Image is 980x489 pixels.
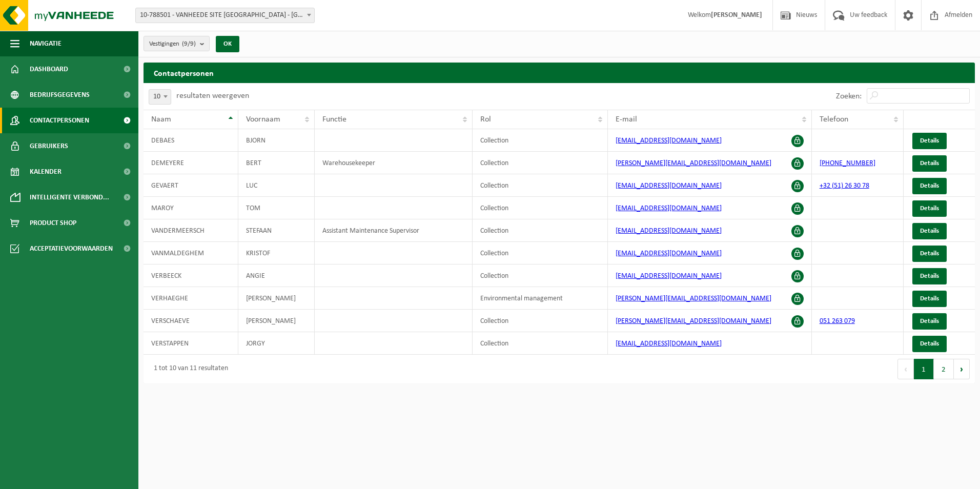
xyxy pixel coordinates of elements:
[30,133,68,159] span: Gebruikers
[616,340,722,348] a: [EMAIL_ADDRESS][DOMAIN_NAME]
[238,197,315,219] td: TOM
[144,310,238,332] td: VERSCHAEVE
[473,264,608,287] td: Collection
[920,205,939,212] span: Details
[144,197,238,219] td: MAROY
[920,182,939,189] span: Details
[920,137,939,144] span: Details
[912,200,947,217] a: Details
[30,82,90,108] span: Bedrijfsgegevens
[176,92,249,100] label: resultaten weergeven
[473,152,608,174] td: Collection
[238,219,315,242] td: STEFAAN
[238,242,315,264] td: KRISTOF
[473,242,608,264] td: Collection
[246,115,280,124] span: Voornaam
[149,360,228,378] div: 1 tot 10 van 11 resultaten
[920,295,939,302] span: Details
[149,36,196,52] span: Vestigingen
[954,359,970,379] button: Next
[616,227,722,235] a: [EMAIL_ADDRESS][DOMAIN_NAME]
[149,89,171,105] span: 10
[912,155,947,172] a: Details
[30,108,89,133] span: Contactpersonen
[836,92,862,100] label: Zoeken:
[616,115,637,124] span: E-mail
[616,317,771,325] a: [PERSON_NAME][EMAIL_ADDRESS][DOMAIN_NAME]
[920,340,939,347] span: Details
[820,317,855,325] a: 051 263 079
[934,359,954,379] button: 2
[30,56,68,82] span: Dashboard
[820,159,875,167] a: [PHONE_NUMBER]
[322,115,346,124] span: Functie
[238,264,315,287] td: ANGIE
[149,90,171,104] span: 10
[920,228,939,234] span: Details
[144,264,238,287] td: VERBEECK
[480,115,491,124] span: Rol
[473,129,608,152] td: Collection
[914,359,934,379] button: 1
[136,8,314,23] span: 10-788501 - VANHEEDE SITE RUMBEKE - RUMBEKE
[30,185,109,210] span: Intelligente verbond...
[30,236,113,261] span: Acceptatievoorwaarden
[616,137,722,145] a: [EMAIL_ADDRESS][DOMAIN_NAME]
[820,115,848,124] span: Telefoon
[30,210,76,236] span: Product Shop
[30,31,62,56] span: Navigatie
[144,174,238,197] td: GEVAERT
[912,246,947,262] a: Details
[616,272,722,280] a: [EMAIL_ADDRESS][DOMAIN_NAME]
[151,115,171,124] span: Naam
[616,205,722,212] a: [EMAIL_ADDRESS][DOMAIN_NAME]
[238,174,315,197] td: LUC
[238,287,315,310] td: [PERSON_NAME]
[315,219,473,242] td: Assistant Maintenance Supervisor
[473,287,608,310] td: Environmental management
[135,8,315,23] span: 10-788501 - VANHEEDE SITE RUMBEKE - RUMBEKE
[216,36,239,52] button: OK
[473,332,608,355] td: Collection
[473,219,608,242] td: Collection
[912,291,947,307] a: Details
[912,223,947,239] a: Details
[238,310,315,332] td: [PERSON_NAME]
[144,219,238,242] td: VANDERMEERSCH
[912,268,947,284] a: Details
[30,159,62,185] span: Kalender
[920,250,939,257] span: Details
[238,152,315,174] td: BERT
[315,152,473,174] td: Warehousekeeper
[912,336,947,352] a: Details
[473,197,608,219] td: Collection
[144,287,238,310] td: VERHAEGHE
[920,318,939,324] span: Details
[616,250,722,257] a: [EMAIL_ADDRESS][DOMAIN_NAME]
[182,40,196,47] count: (9/9)
[897,359,914,379] button: Previous
[144,36,210,51] button: Vestigingen(9/9)
[920,160,939,167] span: Details
[473,174,608,197] td: Collection
[144,242,238,264] td: VANMALDEGHEM
[616,295,771,302] a: [PERSON_NAME][EMAIL_ADDRESS][DOMAIN_NAME]
[144,332,238,355] td: VERSTAPPEN
[912,178,947,194] a: Details
[711,11,762,19] strong: [PERSON_NAME]
[912,133,947,149] a: Details
[238,129,315,152] td: BJORN
[473,310,608,332] td: Collection
[920,273,939,279] span: Details
[144,63,975,83] h2: Contactpersonen
[144,152,238,174] td: DEMEYERE
[820,182,869,190] a: +32 (51) 26 30 78
[144,129,238,152] td: DEBAES
[238,332,315,355] td: JORGY
[616,159,771,167] a: [PERSON_NAME][EMAIL_ADDRESS][DOMAIN_NAME]
[616,182,722,190] a: [EMAIL_ADDRESS][DOMAIN_NAME]
[912,313,947,330] a: Details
